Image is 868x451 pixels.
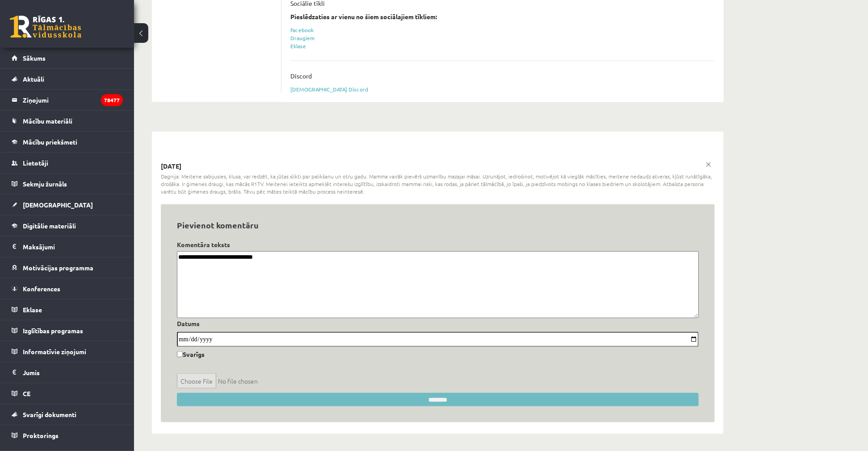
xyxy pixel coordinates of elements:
label: Svarīgs [177,347,205,360]
a: Informatīvie ziņojumi [12,341,123,362]
a: Mācību materiāli [12,111,123,131]
a: CE [12,383,123,404]
a: Digitālie materiāli [12,215,123,236]
a: Maksājumi [12,236,123,257]
a: Mācību priekšmeti [12,132,123,152]
a: [DEMOGRAPHIC_DATA] [12,194,123,215]
i: 78477 [101,94,123,106]
span: CE [23,389,30,397]
a: Eklase [12,299,123,320]
a: x [702,158,715,171]
span: Izglītības programas [23,327,83,335]
span: Informatīvie ziņojumi [23,348,86,356]
span: Mācību priekšmeti [23,138,77,146]
a: Rīgas 1. Tālmācības vidusskola [10,16,81,38]
span: Eklase [23,306,42,314]
a: Ziņojumi78477 [12,90,123,110]
strong: Pieslēdzaties ar vienu no šiem sociālajiem tīkliem: [290,12,437,21]
span: Konferences [23,285,60,293]
legend: Ziņojumi [23,90,123,110]
span: Svarīgi dokumenti [23,410,76,418]
span: Sekmju žurnāls [23,180,67,188]
span: Jumis [23,368,40,377]
span: Aktuāli [23,75,44,83]
a: [DEMOGRAPHIC_DATA] Discord [290,86,368,93]
a: Proktorings [12,425,123,446]
a: Jumis [12,362,123,383]
a: Konferences [12,278,123,299]
span: Digitālie materiāli [23,222,76,230]
h3: Pievienot komentāru [177,220,699,230]
input: Svarīgs [177,352,183,357]
a: Aktuāli [12,69,123,89]
a: Sekmju žurnāls [12,174,123,194]
a: Sākums [12,48,123,68]
a: Eklase [290,42,306,50]
h4: Komentāra teksts [177,241,699,248]
h4: Datums [177,320,699,327]
p: Discord [290,72,312,80]
span: Proktorings [23,431,59,439]
span: Motivācijas programma [23,264,93,272]
a: Facebook [290,26,314,33]
a: Motivācijas programma [12,257,123,278]
span: Sākums [23,54,46,62]
a: Lietotāji [12,153,123,173]
span: [DEMOGRAPHIC_DATA] [23,201,93,209]
p: [DATE] [161,162,715,171]
a: Draugiem [290,34,315,41]
a: Izglītības programas [12,320,123,341]
legend: Maksājumi [23,236,123,257]
a: Svarīgi dokumenti [12,404,123,425]
span: Lietotāji [23,159,48,167]
span: Dagnija: Meitene sabijusies, klusa, var redzēt, ka jūtas slikti par palikšanu un otru gadu. Mamma... [161,173,715,195]
span: Mācību materiāli [23,117,72,125]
